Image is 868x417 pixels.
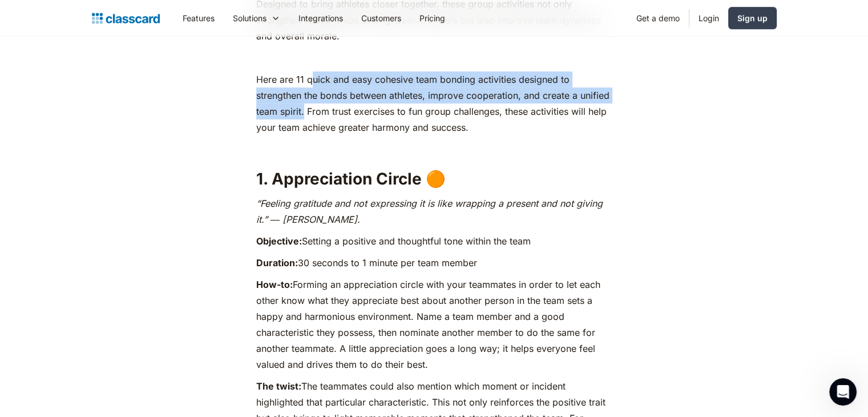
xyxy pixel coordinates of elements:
a: Get a demo [627,5,689,31]
div: Solutions [233,12,267,24]
strong: 1. Appreciation Circle 🟠 [256,169,446,189]
a: Sign up [728,7,777,29]
a: Features [173,5,224,31]
p: Here are 11 quick and easy cohesive team bonding activities designed to strengthen the bonds betw... [256,71,612,135]
iframe: Intercom live chat [829,378,857,406]
a: home [92,10,160,26]
a: Login [689,5,728,31]
div: Sign up [737,12,768,24]
p: Setting a positive and thoughtful tone within the team [256,233,612,249]
a: Integrations [289,5,352,31]
p: ‍ [256,141,612,157]
strong: The twist: [256,380,301,392]
a: Pricing [410,5,454,31]
em: “Feeling gratitude and not expressing it is like wrapping a present and not giving it.” ― [PERSON... [256,198,603,225]
a: Customers [352,5,410,31]
strong: How-to: [256,279,293,290]
p: 30 seconds to 1 minute per team member [256,255,612,271]
div: Solutions [224,5,289,31]
p: ‍ [256,50,612,66]
strong: Duration: [256,257,298,268]
p: Forming an appreciation circle with your teammates in order to let each other know what they appr... [256,276,612,372]
strong: Objective: [256,235,302,247]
